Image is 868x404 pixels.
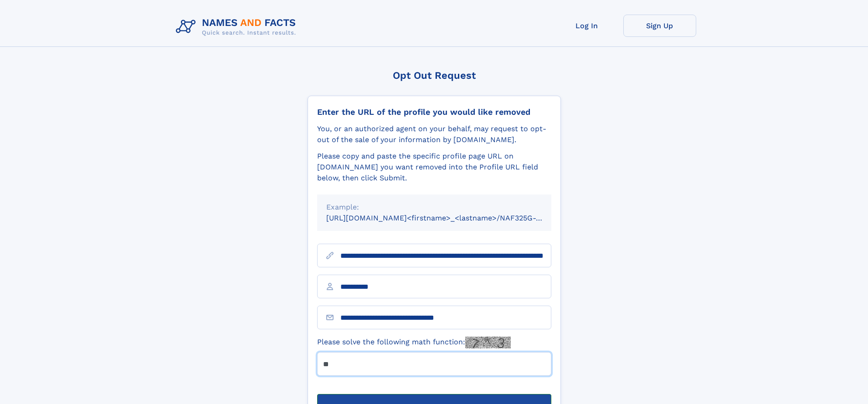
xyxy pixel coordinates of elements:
[317,151,551,184] div: Please copy and paste the specific profile page URL on [DOMAIN_NAME] you want removed into the Pr...
[317,107,551,117] div: Enter the URL of the profile you would like removed
[326,214,569,222] small: [URL][DOMAIN_NAME]<firstname>_<lastname>/NAF325G-xxxxxxxx
[317,337,511,348] label: Please solve the following math function:
[623,15,696,37] a: Sign Up
[172,15,303,39] img: Logo Names and Facts
[308,70,561,81] div: Opt Out Request
[550,15,623,37] a: Log In
[317,123,551,145] div: You, or an authorized agent on your behalf, may request to opt-out of the sale of your informatio...
[326,202,542,213] div: Example:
